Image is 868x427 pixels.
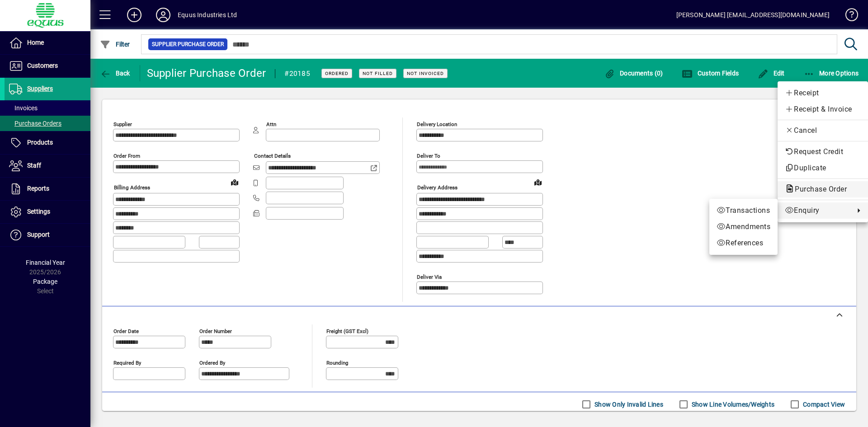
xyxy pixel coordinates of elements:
span: Request Credit [785,146,861,157]
span: Amendments [717,221,770,232]
span: Transactions [717,205,770,216]
span: Duplicate [785,163,861,174]
span: Purchase Order [785,185,851,193]
span: Enquiry [785,205,850,216]
span: Receipt & Invoice [785,104,861,115]
span: Cancel [785,125,861,136]
span: References [717,238,770,249]
span: Receipt [785,88,861,99]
